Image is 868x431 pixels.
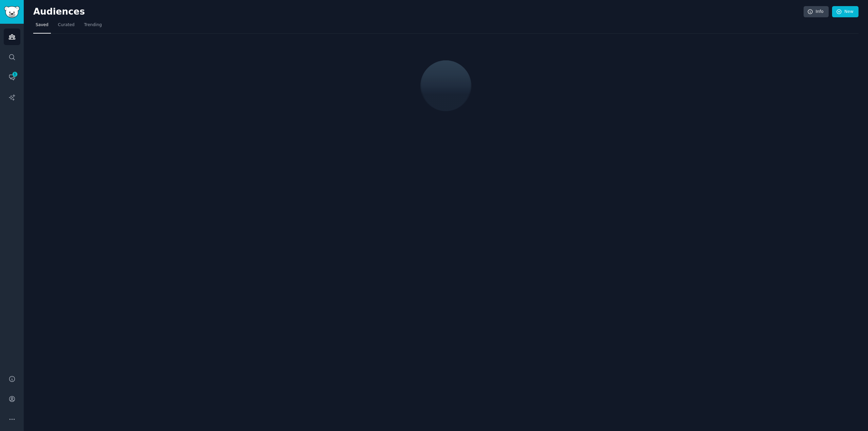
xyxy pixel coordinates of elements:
a: Trending [82,20,104,34]
a: New [832,6,859,18]
h2: Audiences [33,6,804,17]
img: GummySearch logo [4,6,20,18]
a: 1 [4,69,20,85]
a: Info [804,6,829,18]
span: Saved [36,22,48,28]
span: Trending [84,22,102,28]
span: 1 [12,72,18,77]
a: Saved [33,20,51,34]
a: Curated [56,20,77,34]
span: Curated [58,22,75,28]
